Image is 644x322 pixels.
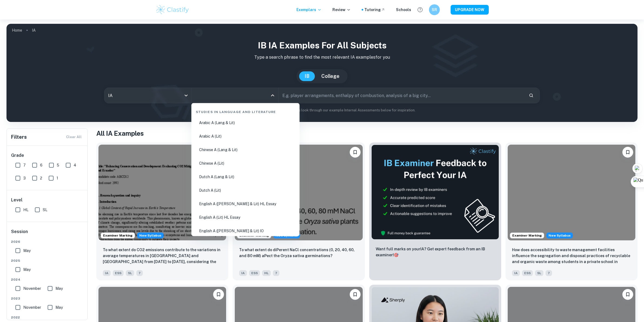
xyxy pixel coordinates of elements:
[296,7,322,13] p: Exemplars
[11,228,84,239] h6: Session
[546,270,552,276] span: 7
[364,7,385,13] a: Tutoring
[194,184,298,197] li: Dutch A (Lit)
[137,233,164,238] div: Starting from the May 2026 session, the ESS IA requirements have changed. We created this exempla...
[279,88,524,103] input: E.g. player arrangements, enthalpy of combustion, analysis of a big city...
[55,286,63,291] span: May
[431,7,437,13] h6: SR
[194,144,298,156] li: Chinese A (Lang & Lit)
[40,175,42,181] span: 2
[273,270,279,276] span: 7
[11,239,84,244] span: 2026
[23,207,28,213] span: HL
[194,105,298,117] div: Studies in Language and Literature
[104,88,191,103] div: IA
[269,92,276,99] button: Close
[194,117,298,129] li: Arabic A (Lang & Lit)
[57,175,58,181] span: 1
[429,4,440,15] button: SR
[98,145,226,240] img: ESS IA example thumbnail: To what extent do CO2 emissions contribu
[136,270,143,276] span: 7
[394,253,398,257] span: 🎯
[396,7,411,13] a: Schools
[23,248,31,254] span: May
[535,270,543,276] span: SL
[11,197,84,203] h6: Level
[6,24,638,122] img: profile cover
[11,133,27,141] h6: Filters
[103,270,111,276] span: IA
[23,267,31,273] span: May
[249,270,260,276] span: ESS
[299,71,315,81] button: IB
[415,5,425,14] button: Help and Feedback
[23,304,41,310] span: November
[194,171,298,183] li: Dutch A (Lang & Lit)
[622,147,633,158] button: Bookmark
[262,270,271,276] span: HL
[137,233,164,238] span: New Syllabus
[32,27,36,33] p: IA
[156,4,190,15] img: Clastify logo
[23,286,41,291] span: November
[451,5,489,15] button: UPGRADE NOW
[23,162,26,168] span: 7
[74,162,76,168] span: 4
[194,130,298,142] li: Arabic A (Lit)
[622,289,633,300] button: Bookmark
[350,289,361,300] button: Bookmark
[508,145,635,240] img: ESS IA example thumbnail: How does accessibility to waste manageme
[11,39,633,52] h1: IB IA examples for all subjects
[40,162,42,168] span: 6
[506,142,638,280] a: Examiner MarkingStarting from the May 2026 session, the ESS IA requirements have changed. We crea...
[194,225,298,237] li: English A ([PERSON_NAME] & Lit) IO
[239,247,358,259] p: To what extent do diPerent NaCl concentrations (0, 20, 40, 60, and 80 mM) aPect the Oryza sativa ...
[43,207,47,213] span: SL
[96,142,228,280] a: Examiner MarkingStarting from the May 2026 session, the ESS IA requirements have changed. We crea...
[11,315,84,320] span: 2022
[55,304,63,310] span: May
[126,270,134,276] span: SL
[527,91,536,100] button: Search
[96,128,638,138] h1: All IA Examples
[194,198,298,210] li: English A ([PERSON_NAME] & Lit) HL Essay
[316,71,345,81] button: College
[376,246,495,258] p: Want full marks on your IA ? Get expert feedback from an IB examiner!
[23,175,26,181] span: 3
[11,258,84,263] span: 2025
[546,233,573,238] div: Starting from the May 2026 session, the ESS IA requirements have changed. We created this exempla...
[194,157,298,170] li: Chinese A (Lit)
[11,152,84,159] h6: Grade
[194,211,298,224] li: English A (Lit) HL Essay
[239,270,247,276] span: IA
[11,296,84,301] span: 2023
[512,270,520,276] span: IA
[57,162,59,168] span: 5
[11,277,84,282] span: 2024
[101,233,135,238] span: Examiner Marking
[332,7,351,13] p: Review
[512,247,631,265] p: How does accessibility to waste management facilities influence the segregation and disposal prac...
[213,289,224,300] button: Bookmark
[113,270,124,276] span: ESS
[371,145,499,240] img: Thumbnail
[522,270,533,276] span: ESS
[12,26,22,34] a: Home
[350,147,361,158] button: Bookmark
[510,233,544,238] span: Examiner Marking
[11,108,633,113] p: Not sure what to search for? You can always look through our example Internal Assessments below f...
[369,142,501,280] a: ThumbnailWant full marks on yourIA? Get expert feedback from an IB examiner!
[546,233,573,238] span: New Syllabus
[103,247,222,265] p: To what extent do CO2 emissions contribute to the variations in average temperatures in Indonesia...
[11,54,633,61] p: Type a search phrase to find the most relevant IA examples for you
